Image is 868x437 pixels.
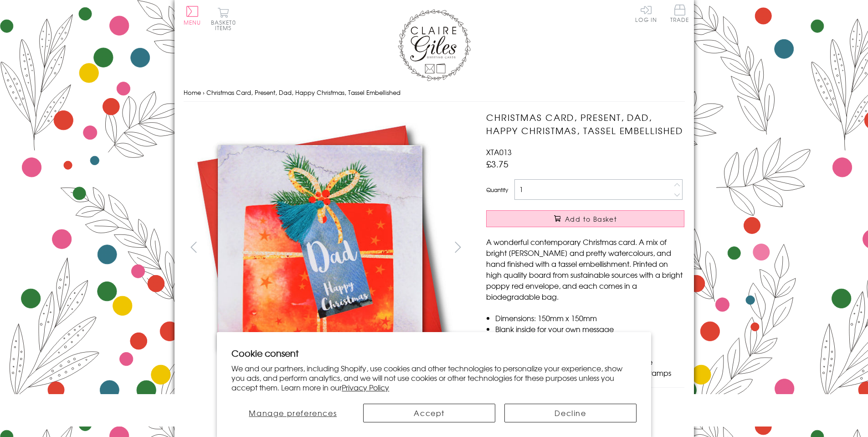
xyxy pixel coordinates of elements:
p: A wonderful contemporary Christmas card. A mix of bright [PERSON_NAME] and pretty watercolours, a... [486,236,684,302]
button: Manage preferences [231,404,354,422]
span: Christmas Card, Present, Dad, Happy Christmas, Tassel Embellished [206,88,401,97]
button: Decline [504,404,637,422]
li: Blank inside for your own message [495,323,684,334]
img: Christmas Card, Present, Dad, Happy Christmas, Tassel Embellished [468,111,741,385]
button: next [447,237,468,257]
span: Trade [670,5,689,22]
button: Add to Basket [486,210,684,227]
h1: Christmas Card, Present, Dad, Happy Christmas, Tassel Embellished [486,111,684,137]
span: XTA013 [486,146,512,157]
button: prev [184,237,204,257]
li: Dimensions: 150mm x 150mm [495,312,684,323]
p: We and our partners, including Shopify, use cookies and other technologies to personalize your ex... [231,364,637,392]
img: Christmas Card, Present, Dad, Happy Christmas, Tassel Embellished [183,111,457,384]
a: Trade [670,5,689,24]
button: Accept [363,404,495,422]
nav: breadcrumbs [184,83,685,102]
a: Privacy Policy [342,382,389,393]
label: Quantity [486,186,508,194]
h2: Cookie consent [231,347,637,359]
button: Basket0 items [211,7,236,31]
a: Home [184,88,201,97]
span: Add to Basket [565,214,617,224]
span: Manage preferences [249,407,337,418]
span: Menu [184,18,201,26]
img: Claire Giles Greetings Cards [398,9,471,81]
button: Menu [184,6,201,25]
span: £3.75 [486,157,508,170]
a: Log In [635,5,657,22]
span: › [203,88,205,97]
span: 0 items [215,18,236,32]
